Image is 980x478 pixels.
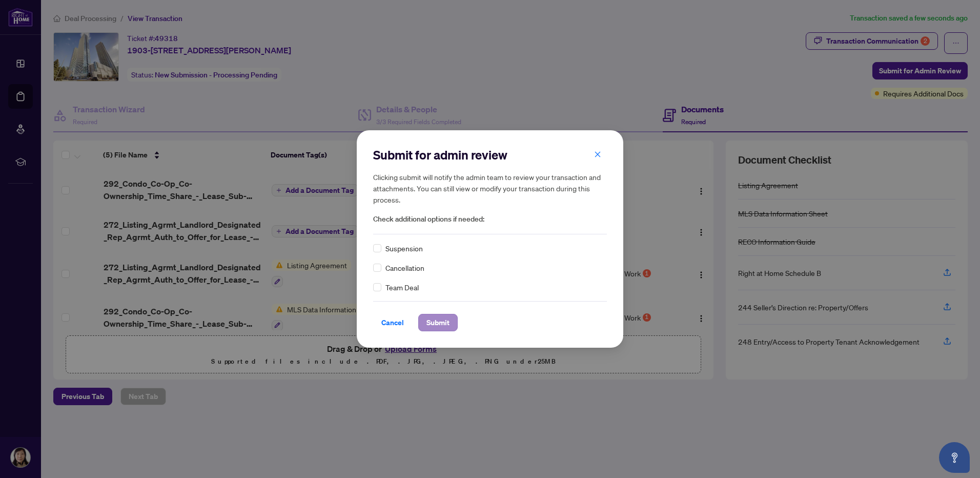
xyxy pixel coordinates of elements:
[385,282,419,293] span: Team Deal
[385,243,423,254] span: Suspension
[373,213,607,225] span: Check additional options if needed:
[426,314,450,331] span: Submit
[373,314,412,331] button: Cancel
[418,314,458,331] button: Submit
[594,151,601,158] span: close
[373,147,607,163] h2: Submit for admin review
[381,314,404,331] span: Cancel
[373,171,607,205] h5: Clicking submit will notify the admin team to review your transaction and attachments. You can st...
[385,262,424,273] span: Cancellation
[939,442,970,473] button: Open asap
